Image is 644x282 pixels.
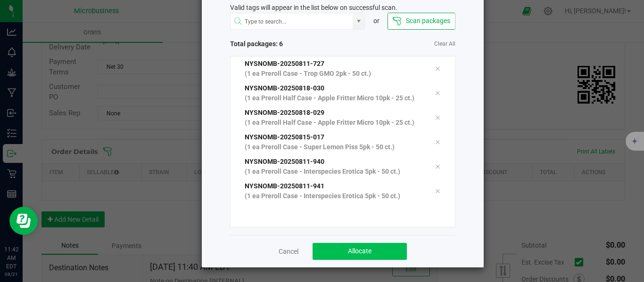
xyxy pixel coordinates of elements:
div: Remove tag [428,112,447,123]
div: Remove tag [428,88,447,99]
div: Remove tag [428,63,447,74]
span: NYSNOMB-20250811-941 [245,182,324,190]
iframe: Resource center [9,207,38,235]
span: Allocate [348,247,372,255]
span: NYSNOMB-20250818-030 [245,84,324,92]
div: Remove tag [428,137,447,148]
span: NYSNOMB-20250818-029 [245,109,324,116]
div: Remove tag [428,161,447,172]
div: Remove tag [428,185,447,197]
span: Valid tags will appear in the list below on successful scan. [230,3,397,13]
p: (1 ea Preroll Case - Interspecies Erotica 5pk - 50 ct.) [245,191,421,201]
span: NYSNOMB-20250815-017 [245,133,324,141]
span: Total packages: 6 [230,39,343,49]
button: Scan packages [388,13,455,30]
div: or [365,16,388,26]
a: Cancel [279,247,298,256]
a: Clear All [434,40,455,48]
span: NYSNOMB-20250811-940 [245,158,324,165]
p: (1 ea Preroll Half Case - Apple Fritter Micro 10pk - 25 ct.) [245,118,421,128]
p: (1 ea Preroll Case - Super Lemon Piss 5pk - 50 ct.) [245,142,421,152]
input: NO DATA FOUND [231,13,353,30]
p: (1 ea Preroll Case - Interspecies Erotica 5pk - 50 ct.) [245,167,421,177]
p: (1 ea Preroll Case - Trop GMO 2pk - 50 ct.) [245,69,421,79]
button: Allocate [313,243,407,260]
span: NYSNOMB-20250811-727 [245,60,324,67]
p: (1 ea Preroll Half Case - Apple Fritter Micro 10pk - 25 ct.) [245,93,421,103]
